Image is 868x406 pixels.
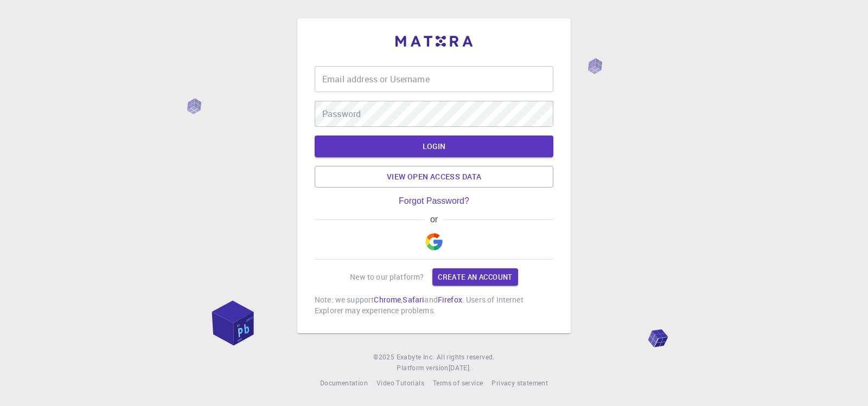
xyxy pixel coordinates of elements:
[425,233,443,250] img: Google
[492,378,548,389] a: Privacy statement
[320,378,368,389] a: Documentation
[373,352,396,363] span: © 2025
[320,378,368,387] span: Documentation
[397,352,435,361] span: Exabyte Inc.
[403,294,424,305] a: Safari
[449,363,471,373] a: [DATE].
[425,215,443,224] span: or
[432,268,518,286] a: Create an account
[315,166,553,188] a: View open access data
[438,294,462,305] a: Firefox
[399,196,469,206] a: Forgot Password?
[376,378,424,389] a: Video Tutorials
[397,363,448,373] span: Platform version
[437,352,495,363] span: All rights reserved.
[350,272,424,282] p: New to our platform?
[315,136,553,157] button: LOGIN
[315,294,553,316] p: Note: we support , and . Users of Internet Explorer may experience problems.
[376,378,424,387] span: Video Tutorials
[433,378,483,389] a: Terms of service
[433,378,483,387] span: Terms of service
[449,363,471,372] span: [DATE] .
[492,378,548,387] span: Privacy statement
[374,294,401,305] a: Chrome
[397,352,435,363] a: Exabyte Inc.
